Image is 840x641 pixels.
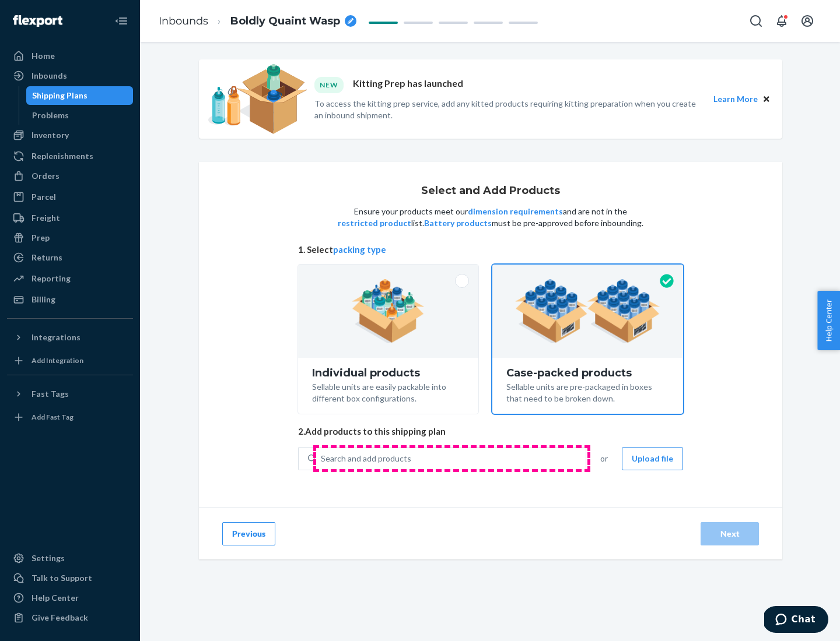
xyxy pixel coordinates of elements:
[32,110,69,121] div: Problems
[7,351,133,370] a: Add Integration
[760,93,773,105] button: Close
[32,212,60,224] div: Freight
[32,388,69,400] div: Fast Tags
[32,572,92,584] div: Talk to Support
[298,425,683,438] span: 2. Add products to this shipping plan
[796,9,819,33] button: Open account menu
[32,70,67,82] div: Inbounds
[32,294,55,305] div: Billing
[32,412,73,422] div: Add Fast Tag
[314,98,703,121] p: To access the kitting prep service, add any kitted products requiring kitting preparation when yo...
[622,447,683,470] button: Upload file
[770,9,793,33] button: Open notifications
[32,232,50,244] div: Prep
[817,291,840,350] button: Help Center
[32,273,71,284] div: Reporting
[13,15,62,27] img: Flexport logo
[32,355,83,365] div: Add Integration
[7,269,133,288] a: Reporting
[713,93,758,105] button: Learn More
[7,549,133,568] a: Settings
[32,90,87,101] div: Shipping Plans
[424,217,492,229] button: Battery products
[701,522,759,545] button: Next
[764,606,828,635] iframe: Opens a widget where you can chat to one of our agents
[32,150,93,162] div: Replenishments
[7,66,133,85] a: Inbounds
[7,608,133,627] button: Give Feedback
[32,129,69,141] div: Inventory
[312,379,464,404] div: Sellable units are easily packable into different box configurations.
[468,206,563,217] button: dimension requirements
[7,328,133,347] button: Integrations
[7,126,133,145] a: Inventory
[298,244,683,256] span: 1. Select
[7,188,133,206] a: Parcel
[353,77,463,93] p: Kitting Prep has launched
[314,77,344,93] div: NEW
[32,552,65,564] div: Settings
[32,612,88,624] div: Give Feedback
[421,185,560,197] h1: Select and Add Products
[7,228,133,247] a: Prep
[710,528,749,540] div: Next
[230,14,340,29] span: Boldly Quaint Wasp
[7,589,133,607] a: Help Center
[337,206,645,229] p: Ensure your products meet our and are not in the list. must be pre-approved before inbounding.
[333,244,386,256] button: packing type
[321,453,411,464] div: Search and add products
[7,248,133,267] a: Returns
[32,252,62,263] div: Returns
[352,279,425,343] img: individual-pack.facf35554cb0f1810c75b2bd6df2d64e.png
[515,279,660,343] img: case-pack.59cecea509d18c883b923b81aeac6d0b.png
[32,191,56,203] div: Parcel
[32,170,60,182] div: Orders
[600,453,608,464] span: or
[222,522,275,545] button: Previous
[7,569,133,587] button: Talk to Support
[506,367,669,379] div: Case-packed products
[32,50,55,62] div: Home
[506,379,669,404] div: Sellable units are pre-packaged in boxes that need to be broken down.
[312,367,464,379] div: Individual products
[32,592,79,604] div: Help Center
[32,332,80,343] div: Integrations
[7,47,133,65] a: Home
[7,385,133,403] button: Fast Tags
[26,106,134,125] a: Problems
[7,147,133,165] a: Replenishments
[110,9,133,33] button: Close Navigation
[338,217,411,229] button: restricted product
[7,408,133,427] a: Add Fast Tag
[149,4,366,38] ol: breadcrumbs
[26,86,134,105] a: Shipping Plans
[7,209,133,227] a: Freight
[7,167,133,185] a: Orders
[159,15,208,27] a: Inbounds
[744,9,768,33] button: Open Search Box
[7,290,133,309] a: Billing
